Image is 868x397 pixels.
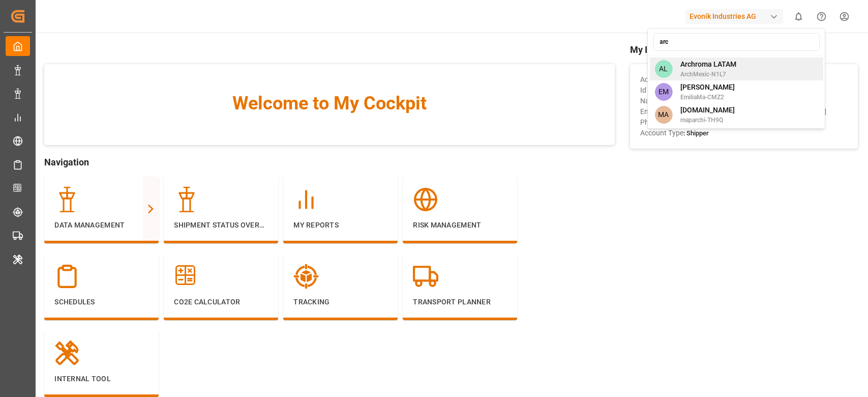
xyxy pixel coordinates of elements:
[680,59,736,70] span: Archroma LATAM
[654,60,672,78] span: AL
[680,82,735,93] span: [PERSON_NAME]
[653,33,819,51] input: Search an account...
[680,116,735,125] span: maparchi-TH9Q
[680,70,736,79] span: ArchMexic-N1L7
[680,93,735,102] span: EmiliaMa-CMZ2
[654,106,672,124] span: MA
[654,83,672,101] span: EM
[680,105,735,116] span: [DOMAIN_NAME]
